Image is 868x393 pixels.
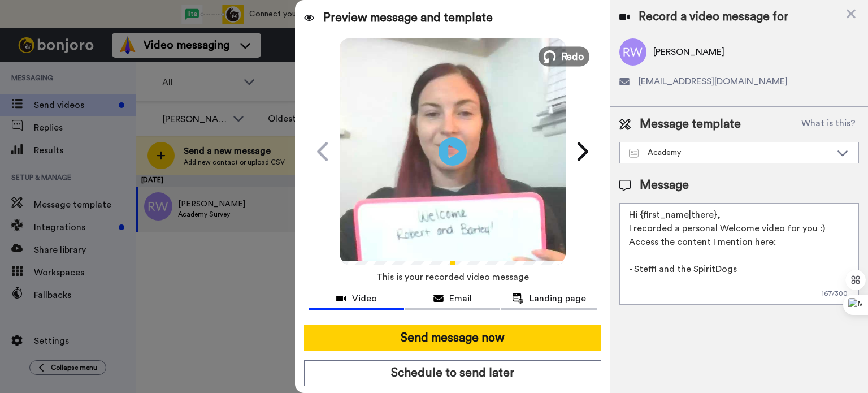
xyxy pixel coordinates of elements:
button: What is this? [798,116,859,133]
button: Schedule to send later [304,360,601,386]
textarea: Hi {first_name|there}, I recorded a personal Welcome video for you :) Access the content I mentio... [619,203,859,305]
div: Academy [629,147,831,158]
span: Landing page [530,292,586,305]
span: Video [352,292,377,305]
span: Message [640,177,689,194]
button: Send message now [304,325,601,351]
img: Message-temps.svg [629,149,639,158]
span: Message template [640,116,741,133]
span: This is your recorded video message [376,265,529,290]
span: Email [449,292,472,305]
